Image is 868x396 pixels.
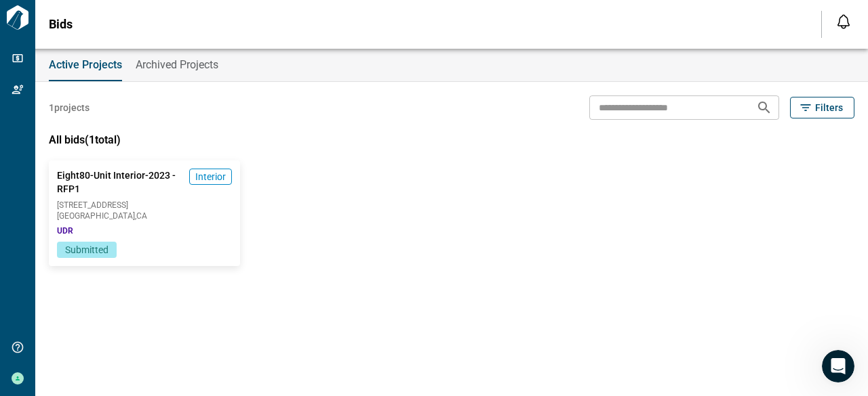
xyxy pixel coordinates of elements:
span: Eight80-Unit Interior-2023 - RFP1 [57,169,184,196]
button: Search projects [751,94,778,121]
span: Archived Projects [136,58,218,72]
span: Filters [815,101,843,114]
span: Active Projects [49,58,122,72]
span: Submitted [65,244,108,255]
button: Open notification feed [833,11,854,32]
span: 1 projects [49,101,90,114]
iframe: Intercom live chat [822,350,854,382]
div: base tabs [35,49,868,81]
span: [STREET_ADDRESS] [57,201,232,209]
button: Filters [790,97,854,118]
span: Interior [195,170,226,183]
span: All bids ( 1 total) [49,133,121,146]
span: Bids [49,18,73,31]
span: [GEOGRAPHIC_DATA] , CA [57,212,232,220]
span: UDR [57,225,73,236]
